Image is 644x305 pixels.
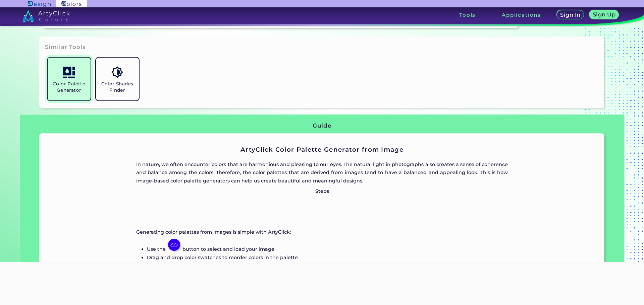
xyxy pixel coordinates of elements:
[136,228,508,236] p: Generating color palettes from images is simple with ArtyClick:
[558,11,583,19] a: Sign In
[28,1,50,7] img: ArtyClick Design logo
[63,66,75,78] img: icon_col_pal_col.svg
[136,160,508,185] p: In nature, we often encounter colors that are harmonious and pleasing to our eyes. The natural li...
[154,262,491,303] iframe: Advertisement
[459,12,476,17] h3: Tools
[22,10,70,22] img: logo_artyclick_colors_white.svg
[93,55,142,103] a: Color Shades Finder
[111,66,123,78] img: icon_color_shades.svg
[561,12,579,17] h5: Sign In
[168,239,180,251] img: icon_white_upload.svg
[50,81,88,93] h5: Color Palette Generator
[147,253,508,261] p: Drag and drop color swatches to reorder colors in the palette
[99,81,136,93] h5: Color Shades Finder
[45,43,86,51] h3: Similar Tools
[313,122,331,130] h3: Guide
[136,187,508,195] p: Steps
[502,12,541,17] h3: Applications
[147,239,508,253] p: Use the button to select and load your image
[591,11,618,19] a: Sign Up
[136,145,508,154] h2: ArtyClick Color Palette Generator from Image
[594,12,614,17] h5: Sign Up
[136,198,508,228] iframe: Advertisement
[45,55,93,103] a: Color Palette Generator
